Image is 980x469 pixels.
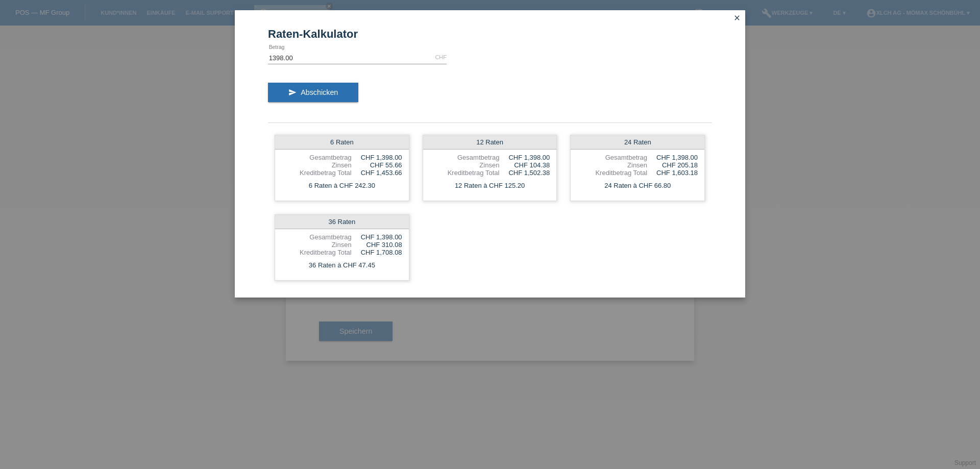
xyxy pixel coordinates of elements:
[352,241,402,249] div: CHF 310.08
[730,13,744,24] a: close
[430,154,500,161] div: Gesamtbetrag
[423,179,557,192] div: 12 Raten à CHF 125.20
[733,14,741,22] i: close
[352,161,402,169] div: CHF 55.66
[282,249,352,256] div: Kreditbetrag Total
[352,233,402,241] div: CHF 1,398.00
[430,161,500,169] div: Zinsen
[275,135,409,150] div: 6 Raten
[275,179,409,192] div: 6 Raten à CHF 242.30
[275,259,409,272] div: 36 Raten à CHF 47.45
[577,169,647,177] div: Kreditbetrag Total
[499,169,550,177] div: CHF 1,502.38
[352,154,402,161] div: CHF 1,398.00
[571,179,704,192] div: 24 Raten à CHF 66.80
[577,161,647,169] div: Zinsen
[430,169,500,177] div: Kreditbetrag Total
[647,154,698,161] div: CHF 1,398.00
[268,28,712,40] h1: Raten-Kalkulator
[423,135,557,150] div: 12 Raten
[577,154,647,161] div: Gesamtbetrag
[282,241,352,249] div: Zinsen
[282,154,352,161] div: Gesamtbetrag
[499,161,550,169] div: CHF 104.38
[499,154,550,161] div: CHF 1,398.00
[282,161,352,169] div: Zinsen
[282,233,352,241] div: Gesamtbetrag
[647,161,698,169] div: CHF 205.18
[352,249,402,256] div: CHF 1,708.08
[275,215,409,229] div: 36 Raten
[647,169,698,177] div: CHF 1,603.18
[435,54,447,60] div: CHF
[352,169,402,177] div: CHF 1,453.66
[571,135,704,150] div: 24 Raten
[301,88,338,96] span: Abschicken
[282,169,352,177] div: Kreditbetrag Total
[268,83,358,102] button: send Abschicken
[288,88,297,96] i: send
